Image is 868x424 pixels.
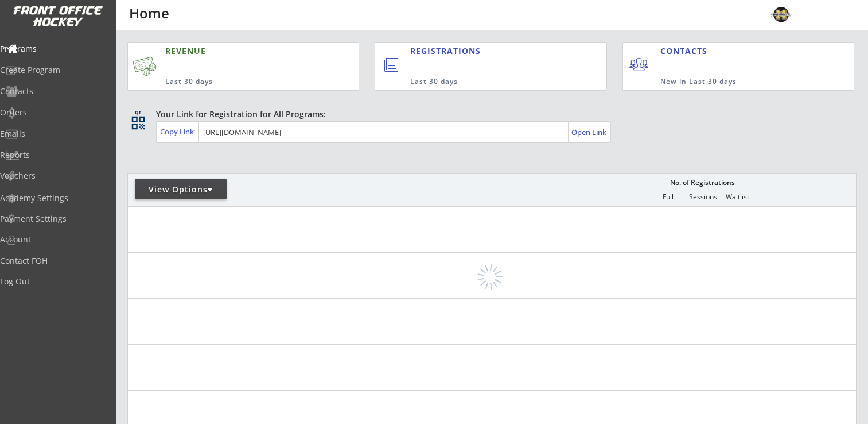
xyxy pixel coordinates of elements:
[571,128,608,137] div: Open Link
[135,184,227,195] div: View Options
[667,179,738,187] div: No. of Registrations
[130,114,147,132] button: qr_code
[686,193,720,201] div: Sessions
[651,193,685,201] div: Full
[410,45,554,57] div: REGISTRATIONS
[156,109,821,120] div: Your Link for Registration for All Programs:
[410,77,559,87] div: Last 30 days
[165,45,304,57] div: REVENUE
[131,109,145,116] div: qr
[160,126,196,137] div: Copy Link
[660,45,713,57] div: CONTACTS
[571,124,608,140] a: Open Link
[720,193,754,201] div: Waitlist
[165,77,304,87] div: Last 30 days
[660,77,801,87] div: New in Last 30 days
